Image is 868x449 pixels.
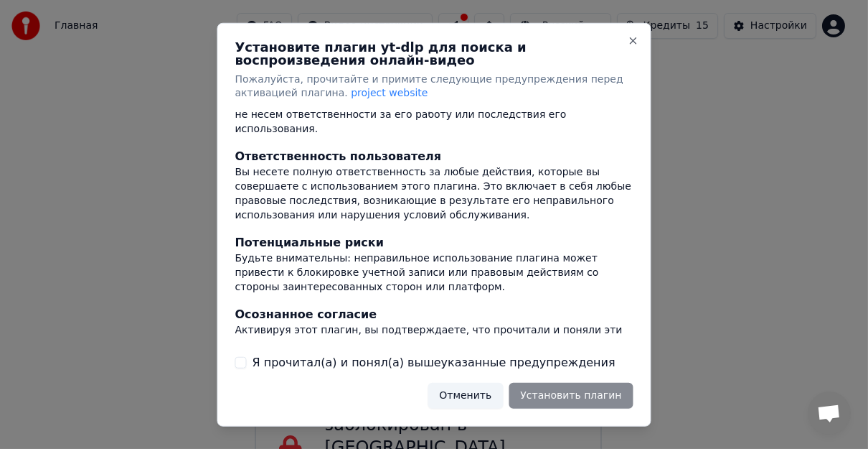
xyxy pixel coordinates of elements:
button: Отменить [428,383,503,409]
div: Потенциальные риски [235,234,633,251]
p: Пожалуйста, прочитайте и примите следующие предупреждения перед активацией плагина. [235,72,633,101]
span: project website [351,87,428,98]
div: Активируя этот плагин, вы подтверждаете, что прочитали и поняли эти предупреждения и принимаете п... [235,323,633,366]
div: Вы несете полную ответственность за любые действия, которые вы совершаете с использованием этого ... [235,165,633,223]
label: Я прочитал(а) и понял(а) вышеуказанные предупреждения [253,354,615,371]
div: Будьте внимательны: неправильное использование плагина может привести к блокировке учетной записи... [235,251,633,295]
h2: Установите плагин yt-dlp для поиска и воспроизведения онлайн-видео [235,40,633,66]
div: Осознанное согласие [235,306,633,323]
div: Ответственность пользователя [235,148,633,165]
